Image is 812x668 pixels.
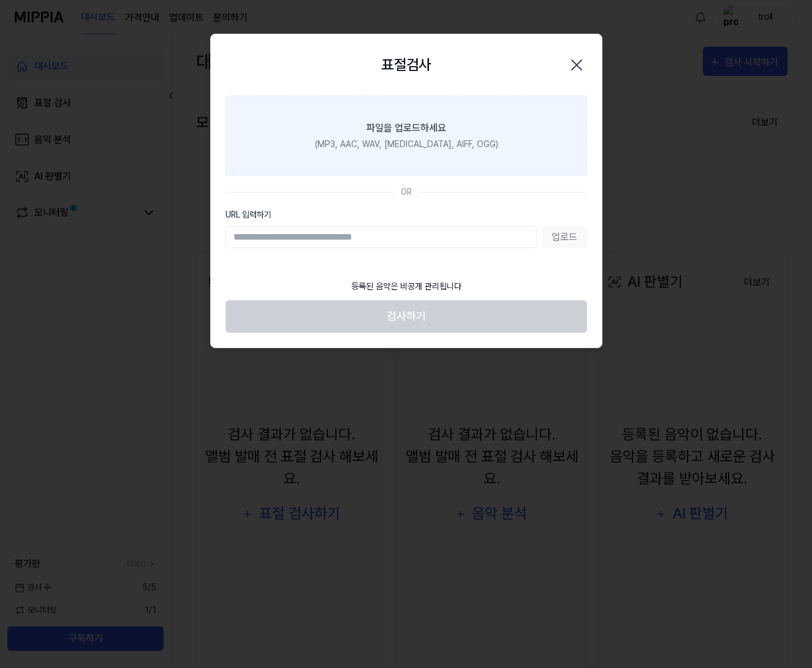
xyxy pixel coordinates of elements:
div: (MP3, AAC, WAV, [MEDICAL_DATA], AIFF, OGG) [314,138,498,151]
div: OR [401,186,412,199]
h2: 표절검사 [381,54,431,76]
div: 파일을 업로드하세요 [366,121,446,135]
label: URL 입력하기 [226,208,587,221]
div: 등록된 음악은 비공개 관리됩니다 [344,273,469,300]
